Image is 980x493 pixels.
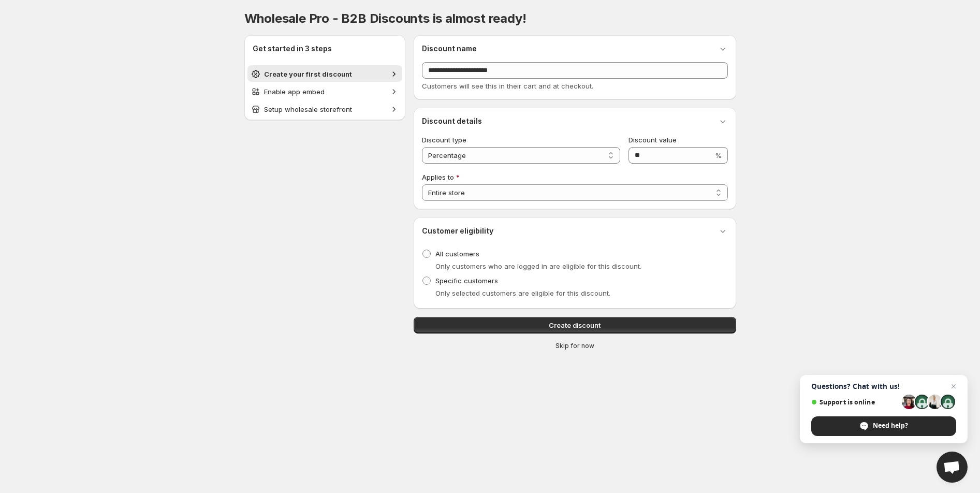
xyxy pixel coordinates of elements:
[422,226,493,236] h3: Customer eligibility
[435,289,610,297] span: Only selected customers are eligible for this discount.
[244,10,736,27] h1: Wholesale Pro - B2B Discounts is almost ready!
[435,262,641,270] span: Only customers who are logged in are eligible for this discount.
[422,136,466,144] span: Discount type
[435,277,498,285] span: Specific customers
[422,116,482,126] h3: Discount details
[555,342,594,350] span: Skip for now
[549,320,601,330] span: Create discount
[409,340,740,352] button: Skip for now
[811,416,956,436] div: Need help?
[414,317,736,334] button: Create discount
[811,398,898,406] span: Support is online
[264,70,352,78] span: Create your first discount
[811,382,956,390] span: Questions? Chat with us!
[937,452,968,483] div: Open chat
[264,88,325,96] span: Enable app embed
[253,44,397,54] h2: Get started in 3 steps
[947,380,960,393] span: Close chat
[715,151,722,160] span: %
[628,136,677,144] span: Discount value
[422,82,593,90] span: Customers will see this in their cart and at checkout.
[422,44,477,54] h3: Discount name
[873,421,908,430] span: Need help?
[435,250,479,258] span: All customers
[422,173,454,181] span: Applies to
[264,105,352,113] span: Setup wholesale storefront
